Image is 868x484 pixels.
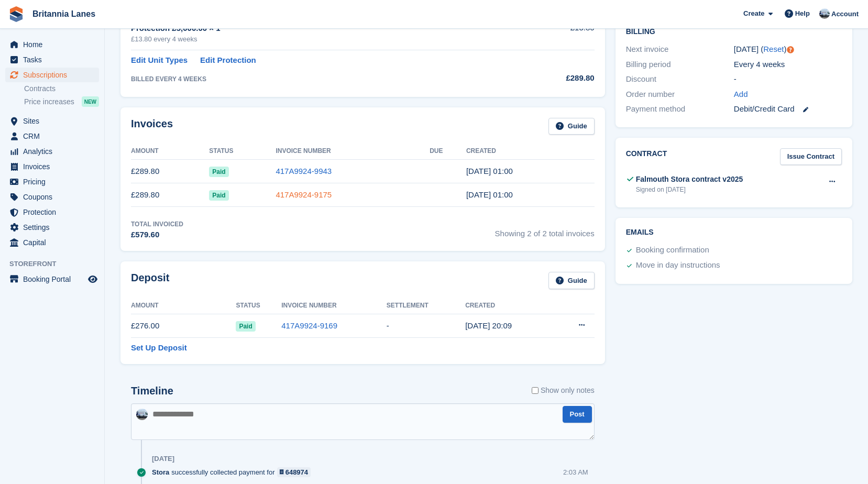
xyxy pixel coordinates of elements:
a: menu [5,235,99,250]
span: Analytics [23,144,86,159]
a: menu [5,190,99,204]
span: Capital [23,235,86,250]
th: Invoice Number [281,298,387,314]
th: Amount [131,298,236,314]
h2: Billing [626,26,842,36]
span: Help [795,8,810,19]
th: Due [430,143,466,160]
a: menu [5,159,99,174]
span: Paid [236,321,255,332]
h2: Timeline [131,385,173,397]
span: Settings [23,220,86,235]
a: Set Up Deposit [131,342,187,354]
a: 417A9924-9175 [276,190,332,199]
a: menu [5,220,99,235]
span: Subscriptions [23,68,86,82]
a: menu [5,52,99,67]
span: Price increases [24,97,74,107]
span: Create [743,8,764,19]
label: Show only notes [532,385,595,396]
th: Amount [131,143,209,160]
a: menu [5,144,99,159]
div: [DATE] ( ) [734,43,842,56]
a: Add [734,89,748,101]
div: Signed on [DATE] [636,185,743,194]
th: Settlement [387,298,465,314]
span: Paid [209,190,228,201]
span: Storefront [9,259,104,269]
span: Sites [23,114,86,128]
h2: Emails [626,228,842,237]
td: £289.80 [131,160,209,183]
td: £289.80 [131,183,209,207]
a: menu [5,37,99,52]
span: Pricing [23,174,86,189]
span: Protection [23,205,86,219]
span: Tasks [23,52,86,67]
div: successfully collected payment for [152,467,316,477]
img: stora-icon-8386f47178a22dfd0bd8f6a31ec36ba5ce8667c1dd55bd0f319d3a0aa187defe.svg [8,6,24,22]
span: Invoices [23,159,86,174]
a: Preview store [86,273,99,285]
span: Showing 2 of 2 total invoices [495,219,595,241]
h2: Invoices [131,118,173,135]
span: Coupons [23,190,86,204]
th: Invoice Number [276,143,430,160]
a: 417A9924-9943 [276,167,332,175]
a: 648974 [277,467,311,477]
div: Every 4 weeks [734,59,842,71]
div: Booking confirmation [636,244,709,257]
div: £579.60 [131,229,183,241]
a: menu [5,174,99,189]
a: 417A9924-9169 [281,321,337,330]
time: 2025-07-17 00:00:22 UTC [466,167,513,175]
div: 648974 [285,467,308,477]
span: Stora [152,467,169,477]
a: menu [5,129,99,144]
div: Total Invoiced [131,219,183,229]
time: 2025-06-19 00:00:46 UTC [466,190,513,199]
a: Reset [763,45,784,53]
button: Post [563,406,592,423]
span: Paid [209,167,228,177]
div: Billing period [626,59,734,71]
a: menu [5,114,99,128]
div: £289.80 [509,72,595,84]
time: 2025-06-18 19:09:42 UTC [465,321,512,330]
div: Order number [626,89,734,101]
img: John Millership [819,8,830,19]
img: John Millership [136,409,148,420]
div: Falmouth Stora contract v2025 [636,174,743,185]
a: Contracts [24,84,99,94]
a: Guide [548,118,595,135]
a: Guide [548,272,595,289]
div: BILLED EVERY 4 WEEKS [131,74,509,84]
div: Tooltip anchor [786,45,795,54]
div: Discount [626,73,734,85]
a: menu [5,205,99,219]
a: Edit Protection [200,54,256,67]
div: [DATE] [152,455,174,463]
div: Next invoice [626,43,734,56]
a: Price increases NEW [24,96,99,107]
th: Created [465,298,553,314]
th: Status [209,143,276,160]
span: Booking Portal [23,272,86,287]
span: CRM [23,129,86,144]
input: Show only notes [532,385,539,396]
a: menu [5,272,99,287]
a: Issue Contract [780,148,842,166]
div: Payment method [626,103,734,115]
a: menu [5,68,99,82]
th: Status [236,298,281,314]
div: 2:03 AM [563,467,588,477]
div: - [734,73,842,85]
div: NEW [82,96,99,107]
td: - [387,314,465,338]
div: Debit/Credit Card [734,103,842,115]
div: Move in day instructions [636,259,720,272]
h2: Deposit [131,272,169,289]
a: Edit Unit Types [131,54,188,67]
td: £276.00 [131,314,236,338]
span: Home [23,37,86,52]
